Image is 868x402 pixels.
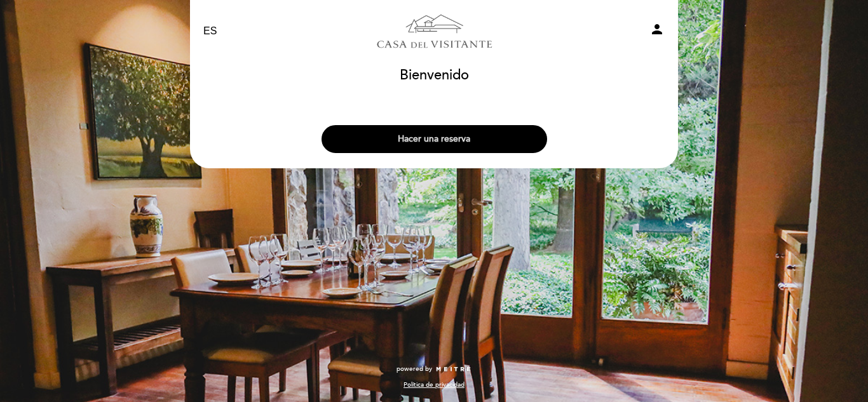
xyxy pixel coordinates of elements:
a: Política de privacidad [403,380,465,389]
a: powered by [397,365,471,373]
button: person [649,22,665,41]
a: Casa del Visitante de Bodega [GEOGRAPHIC_DATA][PERSON_NAME] [355,14,513,49]
span: powered by [397,365,432,373]
img: MEITRE [435,366,471,373]
button: Hacer una reserva [322,125,547,153]
h1: Bienvenido [400,68,469,83]
i: person [649,22,665,37]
